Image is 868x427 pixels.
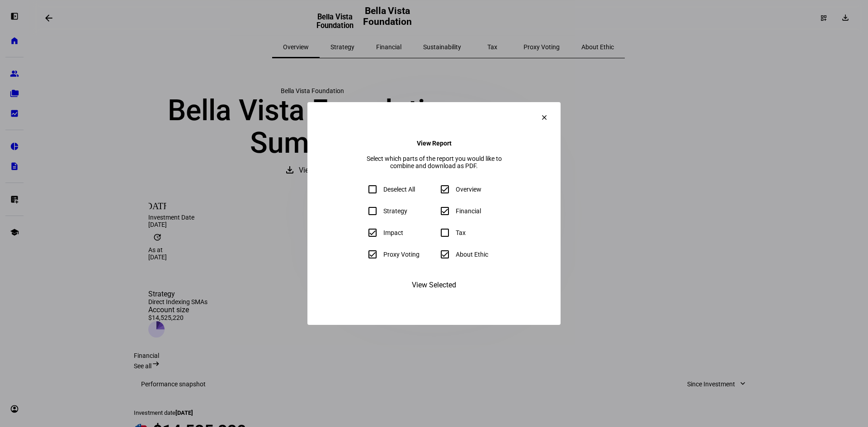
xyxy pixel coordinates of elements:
div: Proxy Voting [383,251,420,258]
mat-icon: clear [540,113,548,122]
div: About Ethic [456,251,488,258]
div: Financial [456,207,481,215]
div: Select which parts of the report you would like to combine and download as PDF. [362,155,506,169]
div: Deselect All [383,186,415,193]
div: Overview [456,186,481,193]
div: Impact [383,229,403,236]
div: Strategy [383,207,407,215]
span: View Selected [412,274,456,296]
h4: View Report [417,140,452,147]
button: View Selected [399,274,469,296]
